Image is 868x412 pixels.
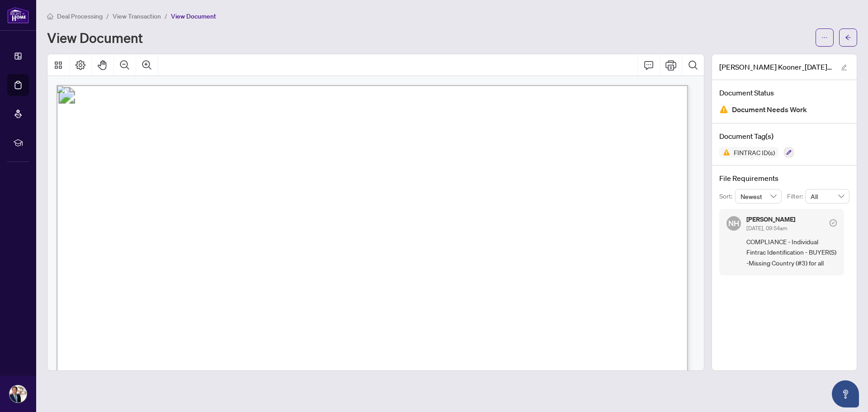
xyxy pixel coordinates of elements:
[165,11,167,21] li: /
[47,13,53,19] span: home
[841,64,847,71] span: edit
[845,34,851,41] span: arrow-left
[719,131,849,142] h4: Document Tag(s)
[719,147,730,158] img: Status Icon
[787,191,805,201] p: Filter:
[47,30,143,45] h1: View Document
[746,237,837,268] span: COMPLIANCE - Individual Fintrac Identification - BUYER(S) -Missing Country (#3) for all
[719,191,735,201] p: Sort:
[811,189,844,203] span: All
[821,34,828,41] span: ellipsis
[719,173,849,184] h4: File Requirements
[719,62,832,72] span: [PERSON_NAME] Kooner_[DATE] 16_36_42.pdf
[746,225,787,232] span: [DATE], 09:54am
[719,105,728,114] img: Document Status
[830,219,837,227] span: check-circle
[113,12,161,20] span: View Transaction
[728,218,739,229] span: NH
[730,149,778,156] span: FINTRAC ID(s)
[106,11,109,21] li: /
[832,380,859,407] button: Open asap
[732,104,807,116] span: Document Needs Work
[57,12,103,20] span: Deal Processing
[741,189,777,203] span: Newest
[171,12,216,20] span: View Document
[746,216,795,223] h5: [PERSON_NAME]
[719,87,849,98] h4: Document Status
[9,385,27,403] img: Profile Icon
[7,7,29,24] img: logo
